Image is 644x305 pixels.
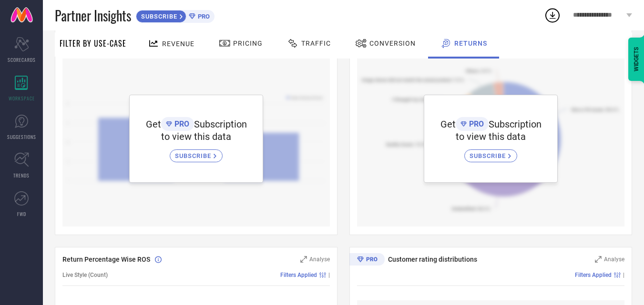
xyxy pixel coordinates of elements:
[172,119,189,128] span: PRO
[17,210,26,217] span: FWD
[7,133,36,140] span: SUGGESTIONS
[456,131,526,142] span: to view this data
[595,256,602,263] svg: Zoom
[136,13,180,20] span: SUBSCRIBE
[13,172,30,179] span: TRENDS
[349,253,385,267] div: Premium
[194,118,247,130] span: Subscription
[9,95,35,102] span: WORKSPACE
[136,8,215,23] a: SUBSCRIBEPRO
[604,256,624,263] span: Analyse
[233,39,263,47] span: Pricing
[162,40,194,48] span: Revenue
[623,272,624,278] span: |
[62,272,108,278] span: Live Style (Count)
[464,142,517,162] a: SUBSCRIBE
[544,7,561,24] div: Open download list
[280,272,317,278] span: Filters Applied
[300,256,307,263] svg: Zoom
[467,119,484,128] span: PRO
[146,118,161,130] span: Get
[369,39,416,47] span: Conversion
[388,256,477,263] span: Customer rating distributions
[170,142,223,162] a: SUBSCRIBE
[175,152,214,159] span: SUBSCRIBE
[195,13,210,20] span: PRO
[161,131,231,142] span: to view this data
[575,272,612,278] span: Filters Applied
[470,152,508,159] span: SUBSCRIBE
[440,118,456,130] span: Get
[328,272,330,278] span: |
[489,118,542,130] span: Subscription
[60,38,126,49] span: Filter By Use-Case
[301,39,331,47] span: Traffic
[8,56,36,63] span: SCORECARDS
[309,256,330,263] span: Analyse
[55,6,131,25] span: Partner Insights
[454,39,487,47] span: Returns
[62,256,150,263] span: Return Percentage Wise ROS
